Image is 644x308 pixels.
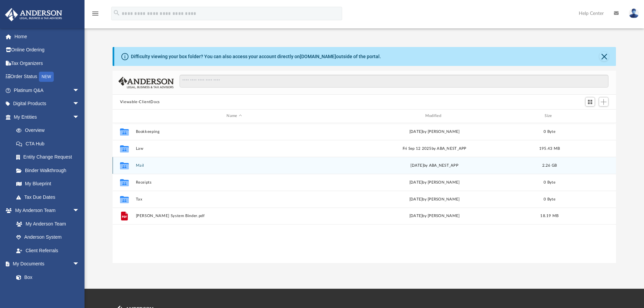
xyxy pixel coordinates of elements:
a: menu [91,13,99,18]
a: My Anderson Team [9,217,83,231]
div: Difficulty viewing your box folder? You can also access your account directly on outside of the p... [131,53,381,60]
a: [DOMAIN_NAME] [300,54,336,59]
span: arrow_drop_down [73,204,86,218]
a: Box [9,270,83,284]
a: My Blueprint [9,177,86,191]
a: Digital Productsarrow_drop_down [5,97,90,111]
button: Viewable-ClientDocs [120,99,160,105]
a: My Anderson Teamarrow_drop_down [5,204,86,217]
a: Binder Walkthrough [9,164,90,177]
div: Fri Sep 12 2025 by ABA_NEST_APP [336,145,533,151]
a: Tax Organizers [5,56,90,70]
div: Name [135,113,333,119]
div: [DATE] by [PERSON_NAME] [336,196,533,202]
span: arrow_drop_down [73,97,86,111]
button: Bookkeeping [136,129,333,134]
a: Tax Due Dates [9,190,90,204]
button: Receipts [136,180,333,185]
button: Law [136,146,333,151]
i: search [113,9,120,17]
a: CTA Hub [9,137,90,150]
button: Close [599,52,609,61]
i: menu [91,9,99,18]
div: [DATE] by [PERSON_NAME] [336,213,533,219]
input: Search files and folders [180,75,609,88]
div: id [566,113,613,119]
span: arrow_drop_down [73,84,86,97]
span: 18.19 MB [540,214,558,218]
button: Add [599,97,609,106]
span: arrow_drop_down [73,257,86,271]
a: Platinum Q&Aarrow_drop_down [5,84,90,97]
a: Client Referrals [9,244,86,257]
a: Meeting Minutes [9,284,86,298]
span: 0 Byte [544,180,555,184]
a: Online Ordering [5,43,90,57]
a: Order StatusNEW [5,70,90,84]
span: 195.43 MB [539,146,560,150]
div: Size [536,113,563,119]
span: 0 Byte [544,129,555,133]
div: id [116,113,133,119]
div: Modified [336,113,533,119]
button: [PERSON_NAME] System Binder.pdf [136,214,333,218]
div: NEW [39,72,54,82]
img: User Pic [629,8,639,18]
a: Entity Change Request [9,150,90,164]
span: 0 Byte [544,197,555,201]
span: 2.26 GB [542,163,557,167]
div: grid [113,123,616,263]
button: Switch to Grid View [585,97,595,106]
button: Tax [136,197,333,202]
a: My Entitiesarrow_drop_down [5,110,90,124]
a: Home [5,30,90,43]
a: Anderson System [9,231,86,244]
a: My Documentsarrow_drop_down [5,257,86,271]
button: Mail [136,163,333,168]
div: [DATE] by [PERSON_NAME] [336,128,533,135]
a: Overview [9,124,90,137]
div: [DATE] by [PERSON_NAME] [336,179,533,185]
div: [DATE] by ABA_NEST_APP [336,162,533,168]
span: arrow_drop_down [73,110,86,124]
img: Anderson Advisors Platinum Portal [3,8,64,21]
